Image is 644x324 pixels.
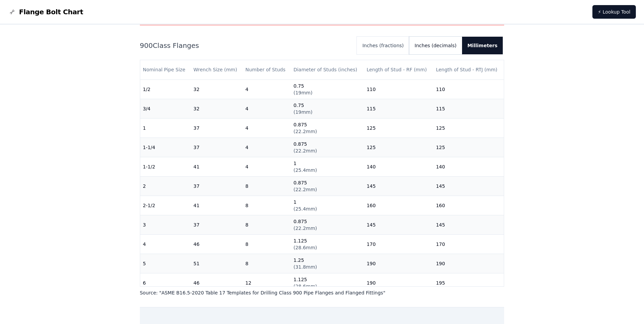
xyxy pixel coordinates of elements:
td: 8 [243,196,291,215]
td: 46 [191,234,243,254]
td: 37 [191,176,243,196]
span: ( 22.2mm ) [293,129,317,134]
span: ( 19mm ) [293,90,312,95]
td: 6 [140,273,191,292]
th: Length of Stud - RF (mm) [364,60,433,79]
td: 0.75 [291,99,364,118]
td: 1.125 [291,234,364,254]
img: Flange Bolt Chart Logo [8,8,16,16]
td: 4 [243,99,291,118]
td: 190 [364,273,433,292]
td: 1 [140,118,191,138]
button: Millimeters [462,37,503,54]
td: 1 [291,157,364,176]
td: 4 [140,234,191,254]
td: 4 [243,118,291,138]
td: 0.875 [291,215,364,234]
td: 4 [243,79,291,99]
span: ( 22.2mm ) [293,148,317,154]
td: 37 [191,138,243,157]
td: 1 [291,196,364,215]
td: 170 [364,234,433,254]
td: 145 [364,215,433,234]
span: ( 22.2mm ) [293,226,317,231]
td: 51 [191,254,243,273]
td: 1.125 [291,273,364,292]
td: 140 [364,157,433,176]
th: Length of Stud - RTJ (mm) [433,60,504,79]
span: ( 31.8mm ) [293,264,317,270]
td: 0.75 [291,79,364,99]
h2: 900 Class Flanges [140,41,352,50]
span: ( 25.4mm ) [293,167,317,173]
td: 140 [433,157,504,176]
th: Nominal Pipe Size [140,60,191,79]
span: ( 25.4mm ) [293,206,317,212]
td: 0.875 [291,118,364,138]
td: 125 [364,138,433,157]
td: 160 [433,196,504,215]
td: 8 [243,254,291,273]
td: 115 [433,99,504,118]
p: Source: " ASME B16.5-2020 Table 17 Templates for Drilling Class 900 Pipe Flanges and Flanged Fitt... [140,289,504,296]
td: 32 [191,79,243,99]
td: 110 [364,79,433,99]
td: 5 [140,254,191,273]
td: 37 [191,118,243,138]
td: 1.25 [291,254,364,273]
td: 8 [243,215,291,234]
td: 41 [191,157,243,176]
button: Inches (decimals) [409,37,462,54]
td: 1-1/2 [140,157,191,176]
td: 4 [243,138,291,157]
td: 3 [140,215,191,234]
th: Wrench Size (mm) [191,60,243,79]
td: 145 [433,176,504,196]
td: 190 [433,254,504,273]
td: 41 [191,196,243,215]
span: ( 22.2mm ) [293,187,317,192]
a: ⚡ Lookup Tool [592,5,636,19]
td: 0.875 [291,138,364,157]
td: 1-1/4 [140,138,191,157]
td: 32 [191,99,243,118]
td: 190 [364,254,433,273]
td: 170 [433,234,504,254]
th: Diameter of Studs (inches) [291,60,364,79]
th: Number of Studs [243,60,291,79]
button: Inches (fractions) [357,37,409,54]
td: 2-1/2 [140,196,191,215]
td: 110 [433,79,504,99]
span: ( 28.6mm ) [293,284,317,289]
td: 46 [191,273,243,292]
td: 125 [433,138,504,157]
a: Flange Bolt Chart LogoFlange Bolt Chart [8,7,83,17]
td: 37 [191,215,243,234]
td: 2 [140,176,191,196]
td: 8 [243,234,291,254]
td: 8 [243,176,291,196]
td: 160 [364,196,433,215]
td: 0.875 [291,176,364,196]
span: Flange Bolt Chart [19,7,83,17]
span: ( 28.6mm ) [293,245,317,250]
td: 125 [364,118,433,138]
td: 1/2 [140,79,191,99]
td: 145 [433,215,504,234]
td: 12 [243,273,291,292]
td: 115 [364,99,433,118]
td: 195 [433,273,504,292]
td: 4 [243,157,291,176]
td: 125 [433,118,504,138]
td: 145 [364,176,433,196]
td: 3/4 [140,99,191,118]
span: ( 19mm ) [293,109,312,115]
